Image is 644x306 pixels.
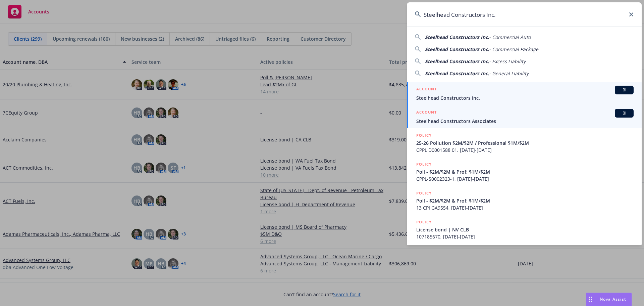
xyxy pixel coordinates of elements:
span: Steelhead Constructors Inc. [425,70,489,77]
a: POLICYLicense bond | NV CLB107185670, [DATE]-[DATE] [407,215,642,244]
span: BI [618,110,631,116]
span: - General Liability [489,70,529,77]
span: BI [618,87,631,93]
button: Nova Assist [586,293,632,306]
h5: POLICY [416,132,432,139]
span: Steelhead Constructors Inc. [416,94,634,101]
span: 107185670, [DATE]-[DATE] [416,233,634,240]
span: License bond | NV CLB [416,226,634,233]
span: Steelhead Constructors Inc. [425,34,489,40]
span: - Excess Liability [489,58,526,64]
span: - Commercial Auto [489,34,531,40]
h5: POLICY [416,219,432,225]
h5: POLICY [416,190,432,196]
a: ACCOUNTBISteelhead Constructors Associates [407,105,642,128]
a: ACCOUNTBISteelhead Constructors Inc. [407,82,642,105]
a: POLICYPoll - $2M/$2M & Prof: $1M/$2M13 CPI GA9554, [DATE]-[DATE] [407,186,642,215]
span: 25-26 Pollution $2M/$2M / Professional $1M/$2M [416,139,634,146]
span: - Commercial Package [489,46,538,52]
h5: ACCOUNT [416,109,437,117]
span: CPPL D0001588 01, [DATE]-[DATE] [416,146,634,154]
a: POLICY25-26 Pollution $2M/$2M / Professional $1M/$2MCPPL D0001588 01, [DATE]-[DATE] [407,128,642,157]
h5: ACCOUNT [416,86,437,94]
input: Search... [407,2,642,27]
span: Poll - $2M/$2M & Prof: $1M/$2M [416,197,634,204]
span: Nova Assist [600,296,626,302]
span: CPPL-S0002323-1, [DATE]-[DATE] [416,175,634,182]
span: 13 CPI GA9554, [DATE]-[DATE] [416,204,634,211]
h5: POLICY [416,161,432,168]
span: Poll - $2M/$2M & Prof: $1M/$2M [416,168,634,175]
span: Steelhead Constructors Associates [416,118,634,125]
span: Steelhead Constructors Inc. [425,58,489,64]
div: Drag to move [586,293,594,306]
a: POLICYPoll - $2M/$2M & Prof: $1M/$2MCPPL-S0002323-1, [DATE]-[DATE] [407,157,642,186]
span: Steelhead Constructors Inc. [425,46,489,52]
